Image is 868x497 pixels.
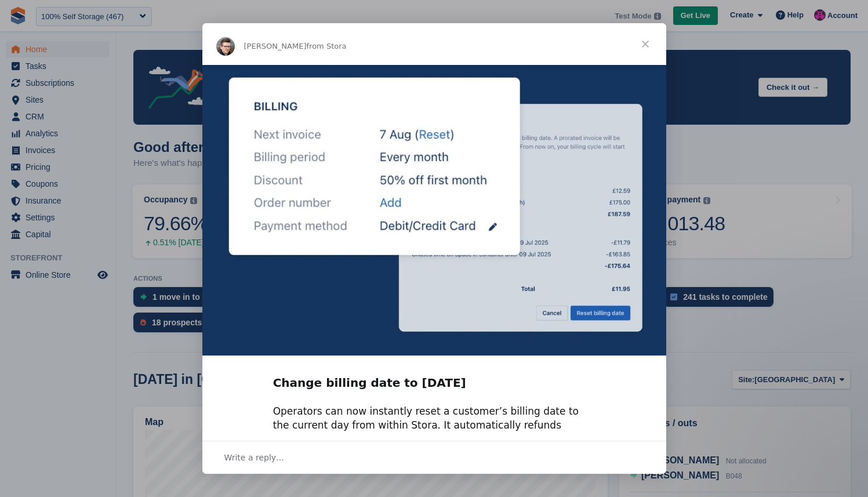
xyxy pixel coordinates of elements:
div: Open conversation and reply [202,441,666,474]
span: [PERSON_NAME] [244,42,307,50]
img: reset-billing [202,51,666,355]
img: Profile image for Steven [216,37,235,56]
div: Operators can now instantly reset a customer’s billing date to the current day from within Stora.... [273,405,595,460]
span: Write a reply… [224,450,285,465]
span: from Stora [307,42,347,50]
h2: Change billing date to [DATE] [273,375,595,397]
span: Close [624,23,666,65]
